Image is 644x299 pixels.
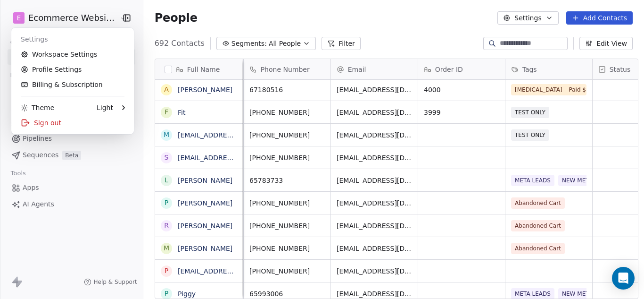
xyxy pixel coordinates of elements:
[435,65,463,74] span: Order ID
[249,266,325,276] span: [PHONE_NUMBER]
[155,11,198,25] span: People
[249,289,325,299] span: 65993006
[261,65,310,74] span: Phone Number
[164,153,168,162] div: s
[249,85,325,94] span: 67180516
[249,221,325,231] span: [PHONE_NUMBER]
[337,266,412,276] span: [EMAIL_ADDRESS][DOMAIN_NAME]
[337,289,412,299] span: [EMAIL_ADDRESS][DOMAIN_NAME]
[231,39,267,49] span: Segments:
[249,244,325,253] span: [PHONE_NUMBER]
[165,107,168,117] div: F
[612,267,635,290] div: Open Intercom Messenger
[7,117,31,131] span: Sales
[178,154,293,162] a: [EMAIL_ADDRESS][DOMAIN_NAME]
[249,176,325,185] span: 65783733
[337,130,412,140] span: [EMAIL_ADDRESS][DOMAIN_NAME]
[178,267,293,275] a: [EMAIL_ADDRESS][DOMAIN_NAME]
[28,12,117,24] span: Ecommerce Website Builder
[337,85,412,94] span: [EMAIL_ADDRESS][DOMAIN_NAME]
[178,245,232,252] a: [PERSON_NAME]
[15,115,130,130] div: Sign out
[269,39,301,49] span: All People
[23,150,58,160] span: Sequences
[249,108,325,117] span: [PHONE_NUMBER]
[178,131,293,139] a: [EMAIL_ADDRESS][DOMAIN_NAME]
[6,35,41,50] span: Contacts
[511,220,565,231] span: Abandoned Cart
[511,107,549,118] span: TEST ONLY
[62,151,81,160] span: Beta
[249,130,325,140] span: [PHONE_NUMBER]
[322,37,361,50] button: Filter
[178,222,232,230] a: [PERSON_NAME]
[164,243,169,253] div: M
[337,176,412,185] span: [EMAIL_ADDRESS][DOMAIN_NAME]
[178,109,185,116] a: Fit
[558,175,630,186] span: NEW META ADS LEADS
[511,175,554,186] span: META LEADS
[348,65,366,74] span: Email
[15,47,130,62] a: Workspace Settings
[164,266,168,276] div: p
[497,11,558,25] button: Settings
[15,32,130,47] div: Settings
[566,11,633,25] button: Add Contacts
[178,86,232,94] a: [PERSON_NAME]
[511,197,565,209] span: Abandoned Cart
[579,37,633,50] button: Edit View
[337,244,412,253] span: [EMAIL_ADDRESS][DOMAIN_NAME]
[164,289,168,299] div: P
[424,108,499,117] span: 3999
[178,199,232,207] a: [PERSON_NAME]
[249,153,325,162] span: [PHONE_NUMBER]
[511,84,586,95] span: [MEDICAL_DATA] – Paid $1000+
[522,65,537,74] span: Tags
[178,177,232,184] a: [PERSON_NAME]
[165,175,168,185] div: L
[23,199,54,209] span: AI Agents
[249,198,325,208] span: [PHONE_NUMBER]
[23,183,39,193] span: Apps
[610,65,631,74] span: Status
[97,103,113,112] div: Light
[23,134,52,144] span: Pipelines
[337,198,412,208] span: [EMAIL_ADDRESS][DOMAIN_NAME]
[187,65,220,74] span: Full Name
[424,85,499,94] span: 4000
[7,166,30,180] span: Tools
[337,221,412,231] span: [EMAIL_ADDRESS][DOMAIN_NAME]
[511,129,549,141] span: TEST ONLY
[164,130,169,140] div: m
[164,198,168,208] div: P
[337,153,412,162] span: [EMAIL_ADDRESS][DOMAIN_NAME]
[6,68,45,82] span: Marketing
[337,108,412,117] span: [EMAIL_ADDRESS][DOMAIN_NAME]
[15,77,130,92] a: Billing & Subscription
[155,38,205,49] span: 692 Contacts
[17,13,21,23] span: E
[511,243,565,254] span: Abandoned Cart
[15,62,130,77] a: Profile Settings
[93,278,137,286] span: Help & Support
[21,103,54,112] div: Theme
[178,290,196,298] a: Piggy
[164,221,169,231] div: R
[164,85,169,94] div: A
